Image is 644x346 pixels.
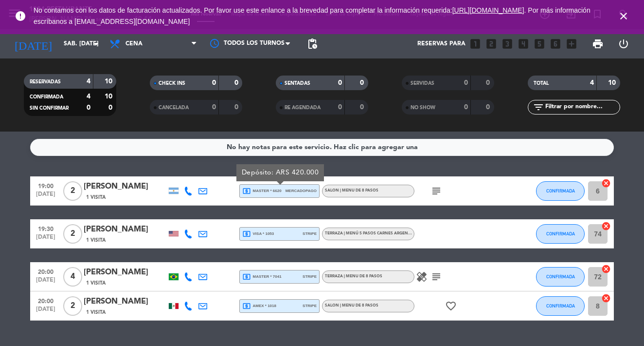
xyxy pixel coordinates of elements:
i: subject [430,271,442,283]
button: CONFIRMADA [536,296,585,316]
div: [PERSON_NAME] [84,223,166,236]
i: filter_list [533,101,544,113]
strong: 0 [464,104,468,111]
a: [URL][DOMAIN_NAME] [452,6,524,14]
span: SENTADAS [285,81,310,86]
span: 1 Visita [86,308,106,316]
i: looks_6 [549,38,562,50]
strong: 0 [360,104,366,111]
span: 2 [63,224,82,244]
a: . Por más información escríbanos a [EMAIL_ADDRESS][DOMAIN_NAME] [34,6,590,25]
i: healing [416,271,428,283]
i: favorite_border [445,300,457,312]
span: [DATE] [34,277,58,288]
span: print [592,38,604,50]
i: looks_5 [533,38,546,50]
span: visa * 1053 [242,230,274,238]
i: power_settings_new [618,38,629,50]
strong: 10 [105,93,114,100]
span: CONFIRMADA [546,303,575,308]
button: CONFIRMADA [536,224,585,244]
i: local_atm [242,302,251,310]
span: CONFIRMADA [546,188,575,193]
strong: 10 [608,79,618,86]
strong: 4 [87,78,90,85]
span: No contamos con los datos de facturación actualizados. Por favor use este enlance a la brevedad p... [34,6,590,25]
i: arrow_drop_down [90,38,102,50]
input: Filtrar por nombre... [544,102,620,113]
span: [DATE] [34,234,58,245]
span: SERVIDAS [411,81,434,86]
i: [DATE] [7,33,59,55]
strong: 4 [87,93,90,100]
strong: 0 [212,104,216,111]
strong: 0 [234,79,240,86]
strong: 0 [338,104,342,111]
i: local_atm [242,230,251,238]
span: NO SHOW [411,105,435,110]
strong: 0 [338,79,342,86]
i: add_box [565,38,578,50]
i: looks_4 [517,38,530,50]
i: looks_one [469,38,482,50]
span: [DATE] [34,191,58,202]
strong: 0 [87,104,90,111]
span: 1 Visita [86,236,106,244]
span: SALON | MENU DE 8 PASOS [325,189,378,192]
div: LOG OUT [611,29,637,58]
span: 19:00 [34,180,58,191]
span: SALON | MENU DE 8 PASOS [325,304,378,308]
span: stripe [303,303,317,309]
span: TERRAZA | MENÚ 5 PASOS CARNES ARGENTINAS [325,231,540,235]
i: looks_two [485,38,498,50]
i: local_atm [242,272,251,281]
span: 2 [63,181,82,201]
span: master * 7041 [242,272,282,281]
span: RESERVADAS [30,79,61,84]
span: CONFIRMADA [546,231,575,236]
strong: 0 [234,104,240,111]
i: local_atm [242,187,251,195]
span: SIN CONFIRMAR [30,106,69,111]
span: CONFIRMADA [30,95,63,99]
strong: 0 [486,104,492,111]
span: CONFIRMADA [546,274,575,279]
span: CANCELADA [159,105,189,110]
span: Reservas para [417,40,465,47]
i: cancel [601,221,611,231]
span: Cena [125,40,143,47]
span: amex * 1018 [242,302,276,310]
strong: 0 [464,79,468,86]
strong: 4 [590,79,594,86]
i: cancel [601,178,611,188]
i: subject [430,185,442,197]
span: TERRAZA | MENU DE 8 PASOS [325,274,382,278]
strong: 0 [212,79,216,86]
span: 20:00 [34,266,58,277]
span: 4 [63,267,82,287]
div: No hay notas para este servicio. Haz clic para agregar una [227,142,418,153]
i: close [618,10,629,22]
strong: 0 [486,79,492,86]
span: master * 6620 [242,187,282,195]
span: 2 [63,296,82,316]
span: stripe [303,273,317,280]
div: [PERSON_NAME] [84,295,166,308]
span: RE AGENDADA [285,105,321,110]
div: [PERSON_NAME] [84,180,166,193]
span: 1 Visita [86,193,106,201]
span: stripe [303,231,317,237]
strong: 0 [108,104,114,111]
span: pending_actions [306,38,318,50]
i: cancel [601,293,611,303]
i: error [15,10,26,22]
span: 1 Visita [86,279,106,287]
button: CONFIRMADA [536,267,585,287]
button: CONFIRMADA [536,181,585,201]
span: CHECK INS [159,81,185,86]
span: [DATE] [34,306,58,317]
i: cancel [601,264,611,274]
strong: 10 [105,78,114,85]
i: looks_3 [501,38,514,50]
div: [PERSON_NAME] [84,266,166,279]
